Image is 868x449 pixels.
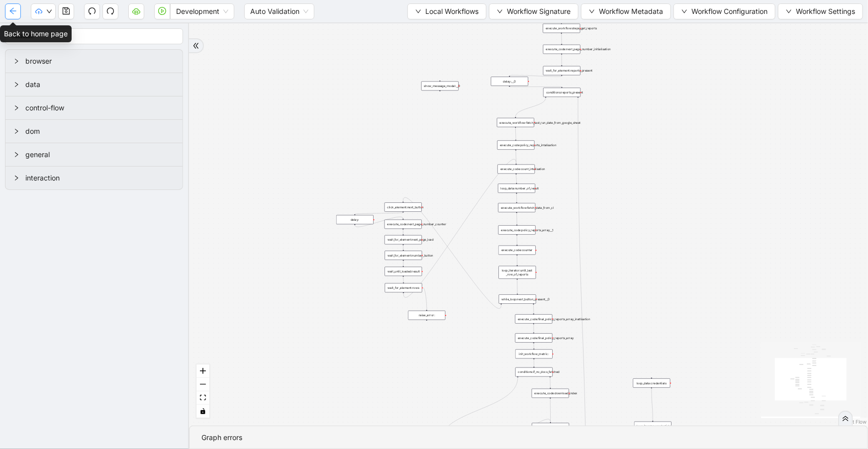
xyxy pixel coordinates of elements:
[681,8,687,14] span: down
[196,405,209,418] button: toggle interactivity
[5,3,21,19] button: arrow-left
[498,246,536,255] div: execute_code:counter
[543,88,580,97] div: conditions:reports_present
[652,388,653,420] g: Edge from loop_data:credentials to loop_iterator:credentials
[516,98,546,117] g: Edge from conditions:reports_present to execute_workflow:fetch_last_run_date_from_google_sheet
[336,215,374,225] div: delay:
[13,128,19,134] span: right
[424,324,430,330] span: plus-circle
[25,102,175,113] span: control-flow
[516,151,516,164] g: Edge from execute_code:policy_reports_intalisation to execute_code:count_intalisation
[497,8,503,14] span: down
[532,423,569,433] div: while_loop:untill_last_row_final_reports
[515,367,553,377] div: conditions:if_no_docs_fetched
[691,6,768,17] span: Workflow Configuration
[842,415,849,422] span: double-right
[497,165,535,174] div: execute_code:count_intalisation
[5,143,183,166] div: general
[543,66,580,76] div: wait_for_element:reports_present
[58,3,74,19] button: save
[408,311,446,320] div: raise_error:
[13,82,19,88] span: right
[5,120,183,143] div: dom
[589,8,595,14] span: down
[158,7,166,15] span: play-circle
[543,24,580,33] div: execute_workflow:steps_get_reports
[440,377,518,442] g: Edge from conditions:if_no_docs_fetched to update_workflow_metric:
[421,82,459,91] div: show_message_modal:__0
[385,202,422,212] div: click_element:next_button
[88,7,96,15] span: undo
[543,45,580,54] div: execute_code:next_page_number_initialisation
[497,118,534,127] div: execute_workflow:fetch_last_run_date_from_google_sheet
[498,225,536,235] div: execute_code:policy_reports_array__1
[491,77,528,86] div: delay:__0
[423,288,427,310] g: Edge from wait_for_element:rows to raise_error:
[196,378,209,391] button: zoom out
[25,173,175,183] span: interaction
[5,96,183,119] div: control-flow
[407,3,486,19] button: downLocal Workflows
[599,6,663,17] span: Workflow Metadata
[408,311,446,320] div: raise_error:plus-circle
[499,266,536,279] div: loop_iterator:until_last _row_of_reports
[385,251,422,260] div: wait_for_element:number_button
[35,8,42,15] span: cloud-upload
[385,267,422,276] div: wait_until_loaded:result
[196,364,209,378] button: zoom in
[385,283,422,293] div: wait_for_element:rows
[31,3,56,19] button: cloud-uploaddown
[25,79,175,90] span: data
[786,8,792,14] span: down
[497,140,535,150] div: execute_code:policy_reports_intalisation
[778,3,863,19] button: downWorkflow Settings
[633,378,671,388] div: loop_data:credentials
[437,94,443,101] span: plus-circle
[102,3,118,19] button: redo
[507,6,571,17] span: Workflow Signature
[515,350,553,359] div: init_workflow_metric:
[13,152,19,158] span: right
[515,333,553,343] div: execute_code:final_policy_reports_array
[355,217,403,227] g: Edge from delay: to execute_code:next_page_number_counter
[498,183,535,193] div: loop_data:number_of_result
[499,294,536,304] div: while_loop:next_button_present__0
[532,389,569,398] div: execute_code:download_index
[841,419,867,425] a: React Flow attribution
[796,6,855,17] span: Workflow Settings
[132,7,140,15] span: cloud-server
[498,203,536,212] div: execute_workflow:fetch_data_from_cl
[46,8,52,14] span: down
[25,56,175,67] span: browser
[5,50,183,73] div: browser
[634,422,672,431] div: loop_iterator:credentials
[385,220,422,229] div: execute_code:next_page_number_counter
[516,128,516,139] g: Edge from execute_workflow:fetch_last_run_date_from_google_sheet to execute_code:policy_reports_i...
[510,75,562,77] g: Edge from wait_for_element:reports_present to delay:__0
[250,4,308,19] span: Auto Validation
[128,3,144,19] button: cloud-server
[403,197,501,308] g: Edge from while_loop:next_button_present__0 to click_element:next_button
[196,391,209,405] button: fit view
[25,149,175,160] span: general
[9,7,17,15] span: arrow-left
[106,7,114,15] span: redo
[201,432,856,443] div: Graph errors
[193,42,199,49] span: double-right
